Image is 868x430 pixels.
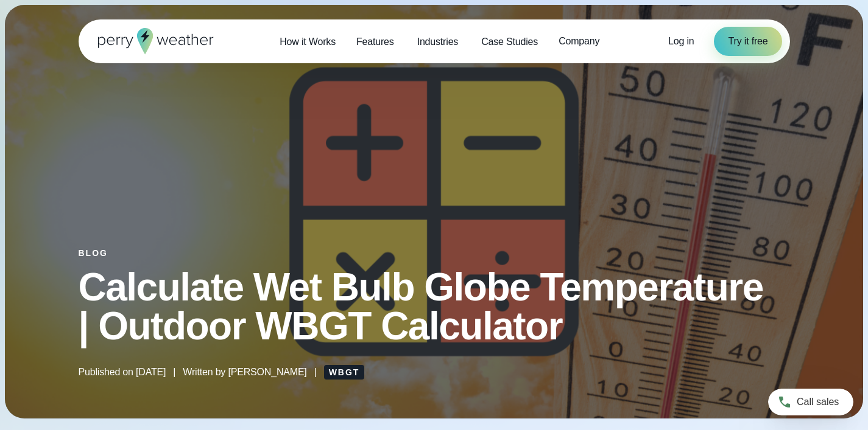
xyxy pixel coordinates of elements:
[79,248,790,258] div: Blog
[79,365,166,380] span: Published on [DATE]
[481,35,538,49] span: Case Studies
[356,35,394,49] span: Features
[797,395,839,409] span: Call sales
[269,29,346,54] a: How it Works
[729,34,768,49] span: Try it free
[471,29,548,54] a: Case Studies
[668,36,694,46] span: Log in
[280,35,336,49] span: How it Works
[768,389,853,415] a: Call sales
[183,365,306,380] span: Written by [PERSON_NAME]
[417,35,459,49] span: Industries
[79,268,790,345] h1: Calculate Wet Bulb Globe Temperature | Outdoor WBGT Calculator
[324,365,365,380] a: WBGT
[559,34,599,49] span: Company
[714,27,783,56] a: Try it free
[173,365,175,380] span: |
[668,34,694,49] a: Log in
[314,365,317,380] span: |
